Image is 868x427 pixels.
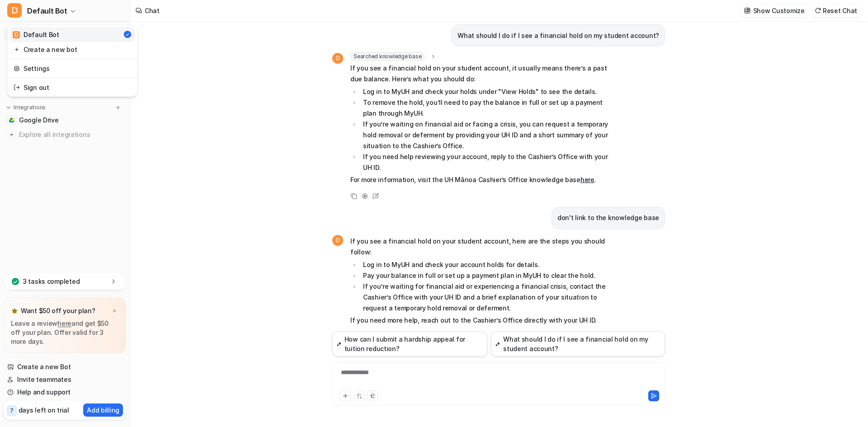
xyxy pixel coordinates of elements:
img: reset [14,64,20,73]
a: Sign out [10,80,135,95]
span: Default Bot [27,5,67,17]
div: DDefault Bot [7,25,137,97]
a: Create a new bot [10,42,135,57]
a: Settings [10,61,135,76]
img: reset [14,83,20,92]
span: D [13,31,20,38]
span: D [7,3,22,18]
div: Default Bot [13,30,59,39]
img: reset [14,45,20,54]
